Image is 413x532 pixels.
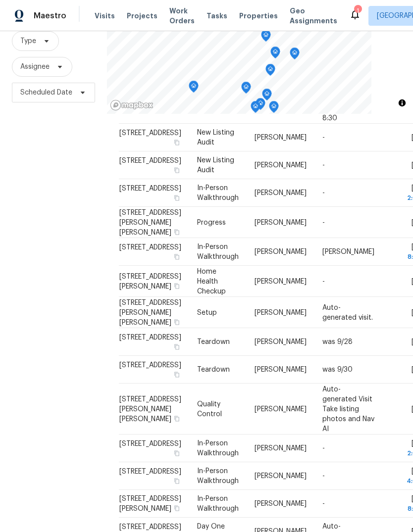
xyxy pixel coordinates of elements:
span: Geo Assignments [290,6,337,26]
span: [STREET_ADDRESS] [119,362,181,369]
span: [PERSON_NAME] [255,219,307,226]
div: Map marker [269,101,279,116]
span: [STREET_ADDRESS][PERSON_NAME][PERSON_NAME] [119,209,181,236]
span: [PERSON_NAME] [255,366,307,373]
span: [STREET_ADDRESS][PERSON_NAME] [119,495,181,512]
span: [STREET_ADDRESS] [119,244,181,251]
span: In-Person Walkthrough [197,243,239,260]
span: [PERSON_NAME] [255,445,307,452]
div: Map marker [251,101,260,116]
span: Work Orders [169,6,195,26]
div: Map marker [256,98,265,113]
button: Copy Address [172,166,181,175]
span: Properties [239,11,278,21]
button: Copy Address [172,504,181,513]
span: [PERSON_NAME] will be dropping kid off to school at 8:30 [322,75,374,121]
span: Visits [95,11,115,21]
span: [PERSON_NAME] [255,405,307,412]
button: Copy Address [172,317,181,326]
span: - [322,473,325,480]
button: Copy Address [172,281,181,290]
span: [PERSON_NAME] [255,339,307,345]
div: Map marker [270,47,280,62]
span: [PERSON_NAME] [322,248,374,255]
button: Copy Address [172,138,181,147]
span: [STREET_ADDRESS] [119,185,181,192]
button: Copy Address [172,193,181,202]
span: [PERSON_NAME] [255,162,307,169]
div: Map marker [241,82,251,97]
span: [STREET_ADDRESS] [119,334,181,341]
span: [PERSON_NAME] [255,248,307,255]
span: [STREET_ADDRESS][PERSON_NAME][PERSON_NAME] [119,299,181,326]
span: - [322,162,325,169]
span: Teardown [197,366,230,373]
div: Map marker [290,48,300,63]
span: Projects [127,11,157,21]
button: Copy Address [172,414,181,423]
span: Maestro [34,11,66,21]
button: Copy Address [172,477,181,485]
div: Map marker [262,89,272,104]
span: New Listing Audit [197,129,234,146]
span: New Listing Audit [197,157,234,174]
span: In-Person Walkthrough [197,495,239,512]
span: - [322,278,325,285]
span: Toggle attribution [399,97,405,108]
span: [PERSON_NAME] [255,473,307,480]
span: was 9/28 [322,339,353,345]
span: In-Person Walkthrough [197,440,239,457]
button: Copy Address [172,252,181,261]
span: [STREET_ADDRESS] [119,130,181,137]
span: [STREET_ADDRESS] [119,468,181,475]
button: Toggle attribution [396,97,408,109]
span: - [322,219,325,226]
span: Progress [197,219,226,226]
span: [PERSON_NAME] [255,134,307,141]
button: Copy Address [172,342,181,351]
span: [STREET_ADDRESS][PERSON_NAME][PERSON_NAME] [119,395,181,422]
span: - [322,134,325,141]
span: - [322,500,325,507]
div: Map marker [265,64,275,79]
span: Teardown [197,339,230,345]
span: [STREET_ADDRESS] [119,440,181,447]
span: Home Health Checkup [197,268,226,294]
div: Map marker [261,30,271,45]
span: Auto-generated Visit Take listing photos and Nav AI [322,386,374,432]
span: [PERSON_NAME] [255,500,307,507]
span: - [322,190,325,196]
span: [PERSON_NAME] [255,278,307,285]
span: Setup [197,309,217,316]
span: In-Person Walkthrough [197,468,239,484]
a: Mapbox homepage [110,99,154,111]
button: Copy Address [172,370,181,379]
div: Map marker [189,81,199,96]
span: Tasks [206,12,227,19]
span: [STREET_ADDRESS] [119,524,181,531]
span: In-Person Walkthrough [197,185,239,201]
span: [PERSON_NAME] [255,309,307,316]
span: [STREET_ADDRESS] [119,157,181,164]
button: Copy Address [172,449,181,458]
span: Quality Control [197,400,222,417]
div: 1 [354,6,361,16]
span: Type [20,36,36,46]
span: Assignee [20,62,50,72]
span: was 9/30 [322,366,353,373]
span: Scheduled Date [20,88,72,97]
span: - [322,445,325,452]
span: [PERSON_NAME] [255,190,307,196]
span: Auto-generated visit. [322,304,373,321]
span: [STREET_ADDRESS][PERSON_NAME] [119,273,181,290]
button: Copy Address [172,227,181,236]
